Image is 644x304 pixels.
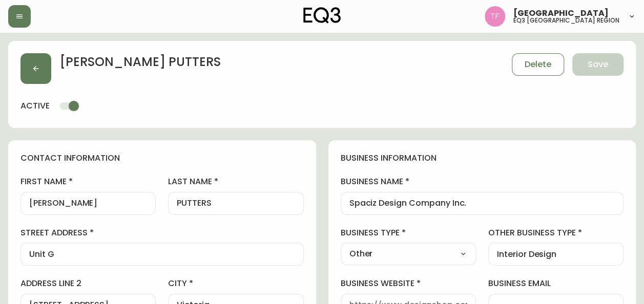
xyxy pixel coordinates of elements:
[488,227,624,238] label: other business type
[525,59,551,70] span: Delete
[488,278,624,289] label: business email
[20,153,304,164] h4: contact information
[512,53,564,76] button: Delete
[341,153,624,164] h4: business information
[513,17,619,24] h5: eq3 [GEOGRAPHIC_DATA] region
[341,176,624,187] label: business name
[341,227,476,238] label: business type
[20,278,156,289] label: address line 2
[20,227,304,238] label: street address
[168,176,303,187] label: last name
[303,7,341,24] img: logo
[513,9,609,17] span: [GEOGRAPHIC_DATA]
[20,100,50,112] h4: active
[341,278,476,289] label: business website
[168,278,303,289] label: city
[20,176,156,187] label: first name
[59,53,221,76] h2: [PERSON_NAME] PUTTERS
[485,6,505,27] img: 971393357b0bdd4f0581b88529d406f6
